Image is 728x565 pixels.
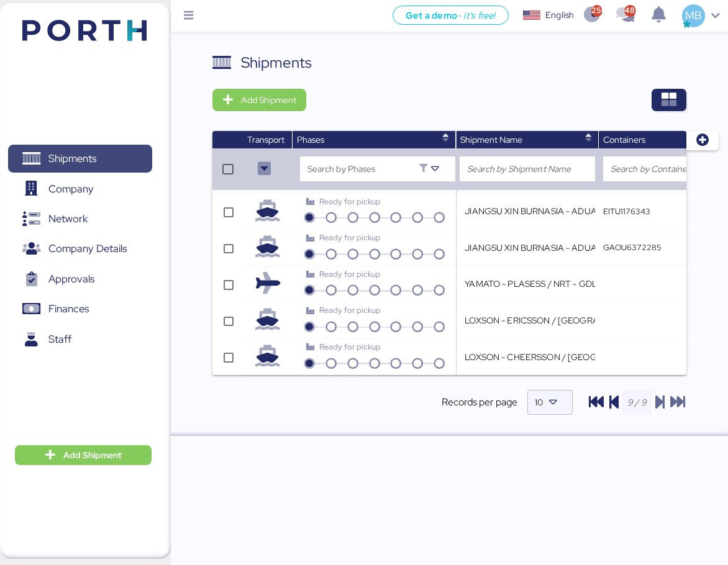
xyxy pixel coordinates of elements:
span: Shipments [48,150,96,168]
button: Add Shipment [15,445,152,465]
a: Staff [8,325,152,354]
a: Shipments [8,145,152,173]
span: Staff [48,330,71,348]
input: 9 / 9 [622,390,652,415]
div: Shipments [241,52,312,74]
span: MB [685,7,702,24]
button: Menu [178,6,199,27]
a: Network [8,205,152,233]
span: Approvals [48,270,94,288]
a: Approvals [8,265,152,294]
input: Search by Shipment Name [467,161,588,176]
span: Shipment Name [460,134,522,145]
div: English [545,9,574,22]
span: Ready for pickup [319,196,381,207]
a: Company [8,174,152,203]
q-button: EITU1176343 [603,206,650,217]
input: Search by Containers [611,161,708,176]
span: Company Details [48,240,127,258]
span: Finances [48,300,89,318]
span: Add Shipment [63,448,122,463]
span: Records per page [442,395,517,410]
span: 10 [535,397,543,408]
span: Ready for pickup [319,341,381,352]
q-button: GAOU6372285 [603,242,662,253]
span: Ready for pickup [319,232,381,243]
span: Containers [603,134,645,145]
button: Add Shipment [212,89,306,111]
span: Ready for pickup [319,269,381,279]
a: Finances [8,295,152,323]
span: Transport [247,134,284,145]
a: Company Details [8,235,152,263]
span: Add Shipment [241,93,296,107]
span: Company [48,180,94,198]
span: Network [48,210,88,228]
span: Phases [297,134,324,145]
span: Ready for pickup [319,305,381,315]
